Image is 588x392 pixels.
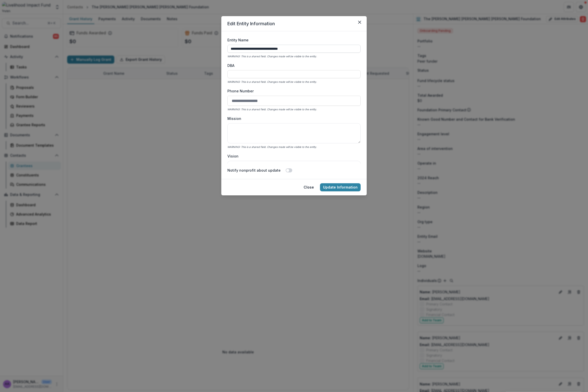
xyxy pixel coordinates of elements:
[301,183,317,191] button: Close
[227,153,358,159] label: Vision
[221,16,367,31] header: Edit Entity Information
[227,145,317,148] i: WARNING: This is a shared field. Changes made will be visible to the entity.
[227,63,358,68] label: DBA
[227,108,317,111] i: WARNING: This is a shared field. Changes made will be visible to the entity.
[227,168,281,173] label: Notify nonprofit about update
[227,116,358,121] label: Mission
[320,183,361,191] button: Update Information
[227,55,317,58] i: WARNING: This is a shared field. Changes made will be visible to the entity.
[227,37,358,43] label: Entity Name
[227,88,358,94] label: Phone Number
[356,18,364,26] button: Close
[227,80,317,83] i: WARNING: This is a shared field. Changes made will be visible to the entity.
